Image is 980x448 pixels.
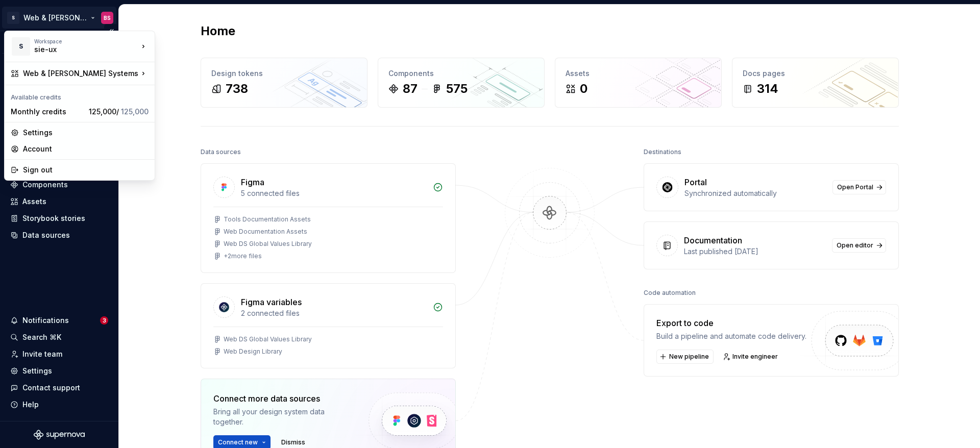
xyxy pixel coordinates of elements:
div: Monthly credits [11,107,85,117]
div: S [12,37,30,56]
span: 125,000 [121,107,149,116]
div: Settings [23,128,149,138]
div: Web & [PERSON_NAME] Systems [23,68,138,79]
div: Account [23,144,149,154]
span: 125,000 / [89,107,149,116]
div: Sign out [23,165,149,175]
div: Workspace [34,38,138,44]
div: sie-ux [34,44,121,55]
div: Available credits [7,87,153,104]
